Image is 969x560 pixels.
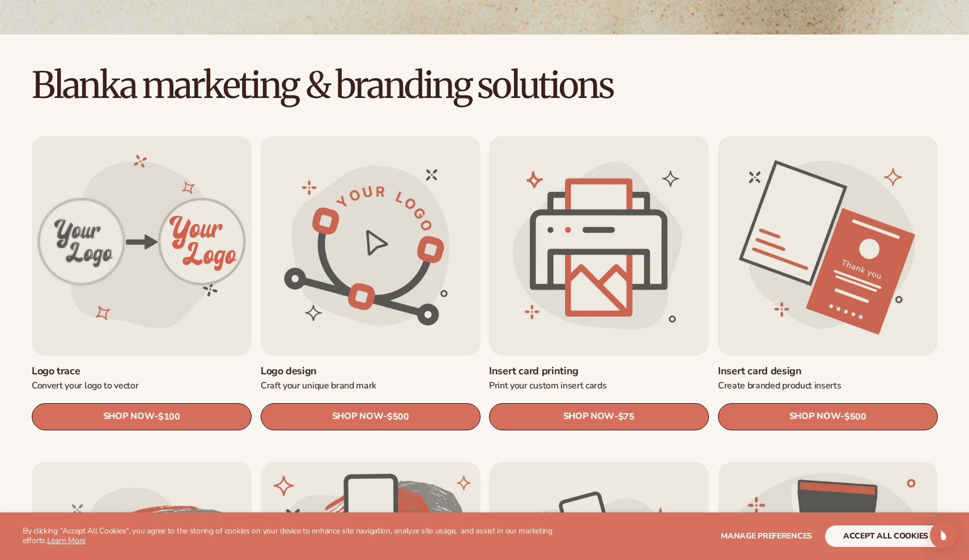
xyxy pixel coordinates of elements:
[158,412,180,422] span: $100
[844,412,866,422] span: $500
[930,521,957,549] div: Open Intercom Messenger
[789,411,840,422] span: SHOP NOW
[618,412,635,422] span: $75
[718,365,938,378] a: Insert card design
[721,531,812,541] span: Manage preferences
[721,525,812,547] button: Manage preferences
[825,525,946,547] button: accept all cookies
[32,403,252,430] a: SHOP NOW- $100
[23,527,572,546] p: By clicking "Accept All Cookies", you agree to the storing of cookies on your device to enhance s...
[563,411,614,422] span: SHOP NOW
[489,403,709,430] a: SHOP NOW- $75
[103,411,154,422] span: SHOP NOW
[32,365,252,378] a: Logo trace
[718,403,938,430] a: SHOP NOW- $500
[386,412,409,422] span: $500
[489,365,709,378] a: Insert card printing
[47,535,86,546] a: Learn More
[261,365,481,378] a: Logo design
[331,411,382,422] span: SHOP NOW
[261,403,481,430] a: SHOP NOW- $500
